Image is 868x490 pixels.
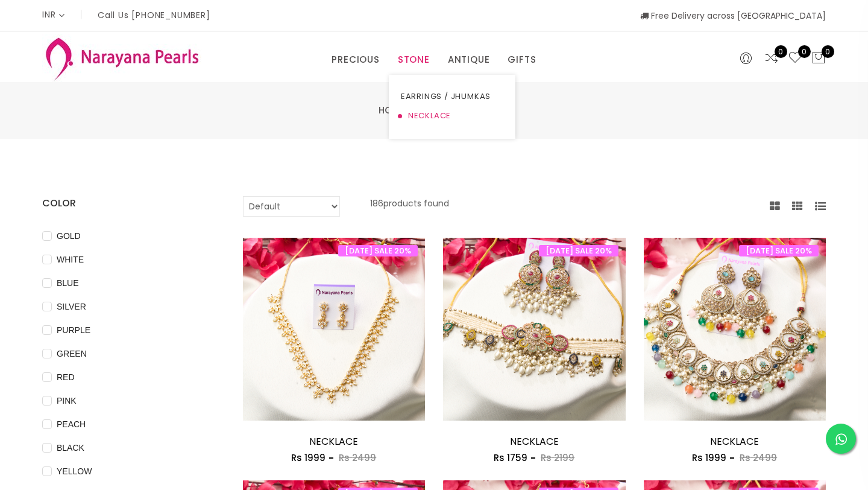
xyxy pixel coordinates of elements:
p: Call Us [PHONE_NUMBER] [98,11,210,19]
h4: COLOR [42,196,207,211]
span: PEACH [52,418,90,431]
span: Rs 2199 [541,451,574,464]
span: 0 [798,45,811,58]
span: Rs 2499 [740,451,777,464]
span: BLUE [52,276,84,290]
span: [DATE] SALE 20% [338,245,418,256]
span: Rs 2499 [339,451,376,464]
span: 0 [775,45,787,58]
span: BLACK [52,441,89,454]
a: GIFTS [508,51,536,69]
a: 0 [764,51,779,66]
a: EARRINGS / JHUMKAS [401,87,503,106]
span: YELLOW [52,465,96,478]
a: NECKLACE [710,434,759,448]
span: SILVER [52,300,91,313]
span: Rs 1999 [692,451,726,464]
span: Rs 1759 [494,451,527,464]
span: Rs 1999 [291,451,325,464]
span: GOLD [52,229,86,243]
a: ANTIQUE [448,51,490,69]
p: 186 products found [370,196,449,217]
a: 0 [788,51,802,66]
span: Free Delivery across [GEOGRAPHIC_DATA] [640,10,826,22]
a: NECKLACE [309,434,358,448]
a: PRECIOUS [332,51,379,69]
a: Home [379,104,404,116]
span: RED [52,371,80,384]
span: GREEN [52,347,92,360]
button: 0 [811,51,826,66]
a: NECKLACE [401,106,503,126]
span: [DATE] SALE 20% [539,245,618,256]
span: PURPLE [52,323,95,337]
a: STONE [398,51,430,69]
a: NECKLACE [510,434,559,448]
span: WHITE [52,253,89,266]
span: [DATE] SALE 20% [739,245,819,256]
span: PINK [52,394,81,407]
span: 0 [822,45,834,58]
